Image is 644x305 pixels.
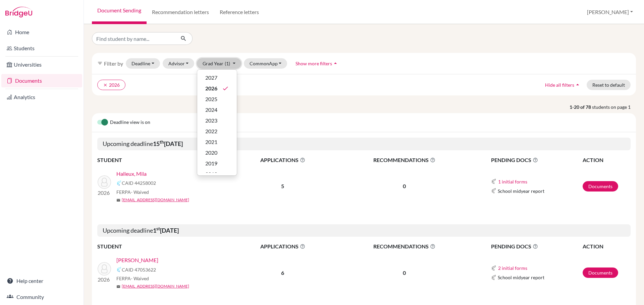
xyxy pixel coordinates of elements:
p: 0 [334,182,475,190]
button: 2018 [197,169,237,179]
span: 2019 [205,159,217,167]
a: [EMAIL_ADDRESS][DOMAIN_NAME] [122,283,189,289]
sup: th [160,139,164,145]
img: Common App logo [491,179,496,184]
button: 2019 [197,158,237,169]
b: 5 [281,183,284,189]
button: 2025 [197,94,237,104]
button: Advisor [163,58,195,69]
button: 2020 [197,147,237,158]
button: 2024 [197,104,237,115]
b: 1 [DATE] [153,227,179,234]
a: Documents [583,268,618,278]
span: 2023 [205,117,217,125]
input: Find student by name... [92,32,175,45]
span: FERPA [116,275,149,282]
span: PENDING DOCS [491,156,582,164]
span: CAID 47053622 [122,266,156,273]
a: [EMAIL_ADDRESS][DOMAIN_NAME] [122,197,189,203]
i: filter_list [97,61,103,66]
span: Hide all filters [545,82,574,88]
button: Show more filtersarrow_drop_up [290,58,344,69]
span: APPLICATIONS [232,156,334,164]
button: 2 initial forms [498,264,528,272]
sup: st [156,226,160,231]
span: mail [116,285,120,289]
button: 2027 [197,72,237,83]
strong: 1-20 of 78 [570,103,592,110]
button: Hide all filtersarrow_drop_up [539,80,587,90]
img: Common App logo [491,275,496,280]
span: APPLICATIONS [232,242,334,250]
i: clear [103,83,108,87]
span: 2018 [205,170,217,178]
button: 1 initial forms [498,178,528,185]
button: 2022 [197,126,237,137]
div: Grad Year(1) [197,69,237,176]
a: Community [1,290,82,304]
p: 2026 [98,189,111,197]
p: 2026 [98,276,111,284]
span: School midyear report [498,187,544,195]
span: 2020 [205,149,217,157]
span: 2027 [205,74,217,82]
span: 2026 [205,84,217,92]
th: STUDENT [97,242,231,251]
span: RECOMMENDATIONS [334,242,475,250]
span: Show more filters [296,61,332,66]
span: 2024 [205,106,217,114]
b: 6 [281,270,284,276]
a: [PERSON_NAME] [116,256,158,264]
a: Students [1,42,82,55]
span: - Waived [131,189,149,195]
img: Patterson, Lucy [98,262,111,276]
span: Filter by [104,60,123,67]
i: arrow_drop_up [574,81,581,88]
a: Analytics [1,90,82,104]
a: Universities [1,58,82,71]
a: Help center [1,274,82,288]
button: Reset to default [587,80,631,90]
th: STUDENT [97,156,231,164]
span: 2025 [205,95,217,103]
span: 2022 [205,127,217,135]
span: RECOMMENDATIONS [334,156,475,164]
span: Deadline view is on [110,119,150,127]
span: - Waived [131,276,149,281]
button: clear2026 [97,80,125,90]
a: Home [1,25,82,39]
img: Common App logo [116,267,122,272]
img: Common App logo [491,265,496,271]
h5: Upcoming deadline [97,138,631,150]
button: Deadline [126,58,160,69]
img: Bridge-U [5,7,32,17]
button: [PERSON_NAME] [584,6,636,18]
b: 15 [DATE] [153,140,183,147]
a: Documents [1,74,82,87]
th: ACTION [582,156,631,164]
span: mail [116,198,120,202]
span: (1) [225,61,230,66]
button: 2023 [197,115,237,126]
span: FERPA [116,188,149,196]
p: 0 [334,269,475,277]
img: Common App logo [491,188,496,194]
h5: Upcoming deadline [97,224,631,237]
i: arrow_drop_up [332,60,339,67]
span: CAID 44258002 [122,179,156,186]
th: ACTION [582,242,631,251]
button: CommonApp [244,58,287,69]
span: PENDING DOCS [491,242,582,250]
button: 2026done [197,83,237,94]
img: Halleux, Mila [98,175,111,189]
span: School midyear report [498,274,544,281]
i: done [222,85,229,92]
a: Halleux, Mila [116,170,147,178]
button: Grad Year(1) [197,58,241,69]
span: 2021 [205,138,217,146]
span: students on page 1 [592,103,636,110]
a: Documents [583,181,618,192]
button: 2021 [197,137,237,147]
img: Common App logo [116,180,122,186]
